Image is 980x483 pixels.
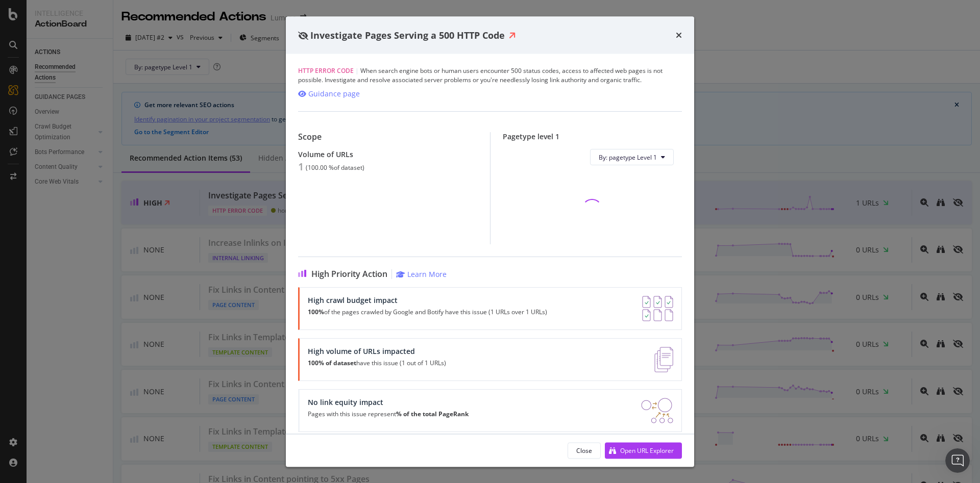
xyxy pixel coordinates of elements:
strong: 100% [308,308,324,316]
div: High crawl budget impact [308,296,547,304]
p: of the pages crawled by Google and Botify have this issue (1 URLs over 1 URLs) [308,309,547,316]
iframe: Intercom live chat [945,448,970,473]
span: High Priority Action [311,269,387,279]
div: Scope [298,132,478,142]
div: eye-slash [298,31,308,39]
img: e5DMFwAAAABJRU5ErkJggg== [654,347,673,372]
button: Close [568,442,601,459]
a: Learn More [396,269,447,279]
div: No link equity impact [308,398,469,406]
div: Guidance page [308,89,360,99]
div: Volume of URLs [298,150,478,159]
span: | [355,66,359,75]
p: have this issue (1 out of 1 URLs) [308,360,446,367]
div: times [676,29,682,42]
a: Guidance page [298,89,360,99]
strong: 100% of dataset [308,359,356,367]
span: Investigate Pages Serving a 500 HTTP Code [310,29,505,41]
div: 1 [298,161,304,173]
p: Pages with this issue represent [308,411,469,418]
span: HTTP Error Code [298,66,354,75]
div: Learn More [407,269,447,279]
span: By: pagetype Level 1 [599,152,657,161]
div: Close [576,446,592,454]
strong: % of the total PageRank [396,410,469,418]
div: ( 100.00 % of dataset ) [306,164,364,171]
div: modal [286,16,694,467]
div: Pagetype level 1 [503,132,682,141]
div: Open URL Explorer [620,446,674,454]
div: When search engine bots or human users encounter 500 status codes, access to affected web pages i... [298,66,682,85]
button: By: pagetype Level 1 [590,149,674,165]
img: AY0oso9MOvYAAAAASUVORK5CYII= [642,296,673,321]
button: Open URL Explorer [605,442,682,459]
img: DDxVyA23.png [641,398,673,423]
div: High volume of URLs impacted [308,347,446,355]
